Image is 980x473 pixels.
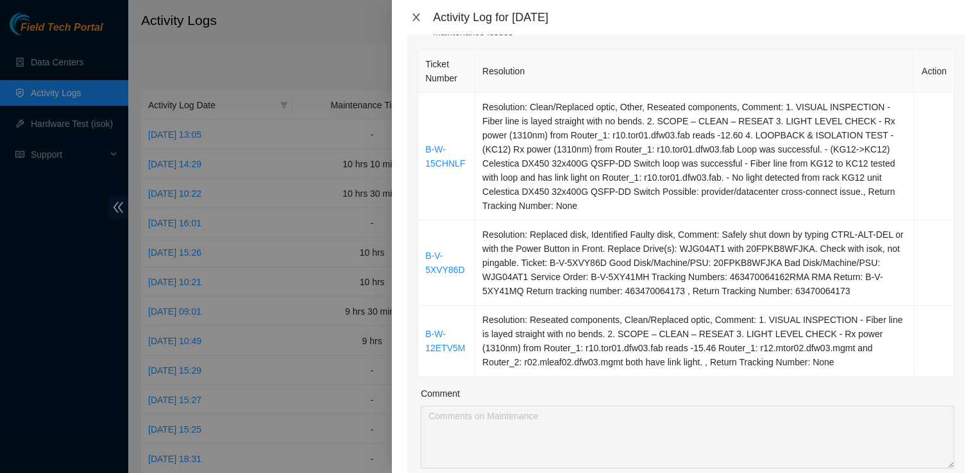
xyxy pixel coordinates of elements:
button: Close [407,12,425,24]
th: Action [915,50,954,93]
a: B-W-12ETV5M [425,329,465,353]
td: Resolution: Reseated components, Clean/Replaced optic, Comment: 1. VISUAL INSPECTION - Fiber line... [475,306,915,377]
label: Comment [421,386,460,401]
a: B-V-5XVY86D [425,251,464,275]
textarea: Comment [421,406,954,469]
td: Resolution: Clean/Replaced optic, Other, Reseated components, Comment: 1. VISUAL INSPECTION - Fib... [475,93,915,220]
th: Resolution [475,50,915,93]
th: Ticket Number [418,50,475,93]
a: B-W-15CHNLF [425,144,465,169]
span: close [411,12,421,22]
div: Activity Log for [DATE] [433,10,965,24]
td: Resolution: Replaced disk, Identified Faulty disk, Comment: Safely shut down by typing CTRL-ALT-D... [475,220,915,306]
